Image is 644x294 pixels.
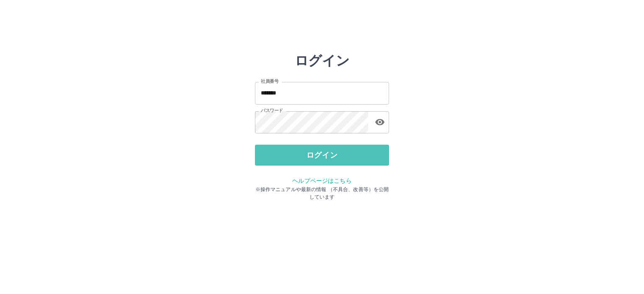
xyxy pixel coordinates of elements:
[255,145,389,166] button: ログイン
[292,177,351,184] a: ヘルプページはこちら
[261,78,278,84] label: 社員番号
[295,53,350,69] h2: ログイン
[261,107,283,114] label: パスワード
[255,186,389,201] p: ※操作マニュアルや最新の情報 （不具合、改善等）を公開しています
